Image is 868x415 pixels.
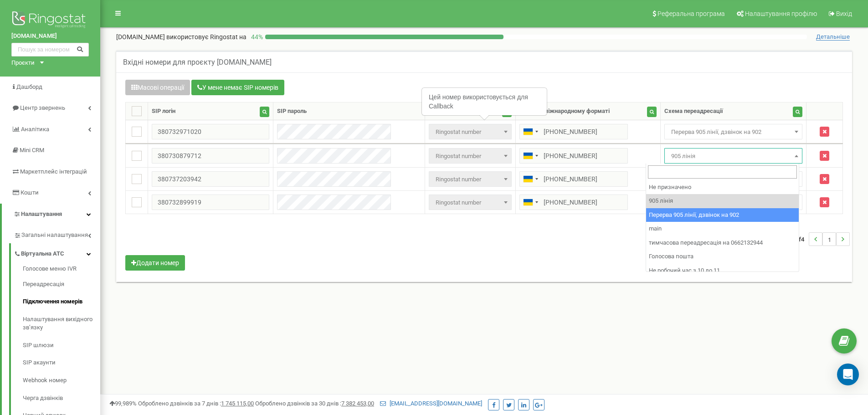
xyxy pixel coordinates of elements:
[520,172,541,186] div: Telephone country code
[125,80,190,95] button: Масові операції
[519,124,628,139] input: 050 123 4567
[109,400,137,407] span: 99,989%
[14,243,100,262] a: Віртуальна АТС
[23,276,100,293] a: Переадресація
[837,364,859,385] div: Open Intercom Messenger
[519,148,628,164] input: 050 123 4567
[657,10,725,17] span: Реферальна програма
[429,124,511,139] span: Ringostat number
[646,194,799,208] li: 905 лінія
[646,250,799,264] li: Голосова пошта
[646,264,799,278] li: Не робочий час з 10 до 11
[2,204,100,225] a: Налаштування
[138,400,254,407] span: Оброблено дзвінків за 7 днів :
[664,148,803,164] span: 905 лінія
[23,389,100,407] a: Черга дзвінків
[429,148,511,164] span: Ringostat number
[422,88,546,115] div: Цей номер використовується для Callback
[11,59,35,67] div: Проєкти
[646,208,799,222] li: Перерва 905 лінії, дзвінок на 902
[429,171,511,187] span: Ringostat number
[21,231,88,240] span: Загальні налаштування
[11,43,89,56] input: Пошук за номером
[20,168,87,175] span: Маркетплейс інтеграцій
[21,210,62,217] span: Налаштування
[23,337,100,354] a: SIP шлюзи
[21,189,39,196] span: Кошти
[255,400,374,407] span: Оброблено дзвінків за 30 днів :
[23,293,100,311] a: Підключення номерів
[646,180,799,195] li: Не призначено
[432,150,508,163] span: Ringostat number
[11,9,89,32] img: Ringostat logo
[520,195,541,210] div: Telephone country code
[273,102,425,120] th: SIP пароль
[23,372,100,389] a: Webhook номер
[21,250,64,258] span: Віртуальна АТС
[816,33,850,41] span: Детальніше
[745,10,817,17] span: Налаштування профілю
[646,222,799,236] li: main
[20,104,65,111] span: Центр звернень
[664,124,803,139] span: Перерва 905 лінії, дзвінок на 902
[123,58,272,67] h5: Вхідні номери для проєкту [DOMAIN_NAME]
[520,149,541,163] div: Telephone country code
[519,171,628,187] input: 050 123 4567
[668,126,800,138] span: Перерва 905 лінії, дзвінок на 902
[822,232,836,246] li: 1
[432,196,508,209] span: Ringostat number
[14,225,100,243] a: Загальні налаштування
[21,126,49,133] span: Аналiтика
[221,400,254,407] u: 1 745 115,00
[646,236,799,250] li: тимчасова переадресація на 0662132944
[23,265,100,276] a: Голосове меню IVR
[380,400,482,407] a: [EMAIL_ADDRESS][DOMAIN_NAME]
[16,83,42,90] span: Дашборд
[23,354,100,372] a: SIP акаунти
[787,223,850,255] nav: ...
[20,147,44,154] span: Mini CRM
[125,255,185,271] button: Додати номер
[519,107,610,116] div: Номер у міжнародному форматі
[664,107,723,116] div: Схема переадресації
[836,10,852,17] span: Вихід
[191,80,284,95] button: У мене немає SIP номерів
[520,124,541,139] div: Telephone country code
[23,311,100,337] a: Налаштування вихідного зв’язку
[432,126,508,138] span: Ringostat number
[11,32,89,41] a: [DOMAIN_NAME]
[429,195,511,210] span: Ringostat number
[116,32,247,41] p: [DOMAIN_NAME]
[247,32,265,41] p: 44 %
[341,400,374,407] u: 7 382 453,00
[519,195,628,210] input: 050 123 4567
[152,107,175,116] div: SIP логін
[668,150,800,163] span: 905 лінія
[432,173,508,186] span: Ringostat number
[166,33,247,41] span: використовує Ringostat на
